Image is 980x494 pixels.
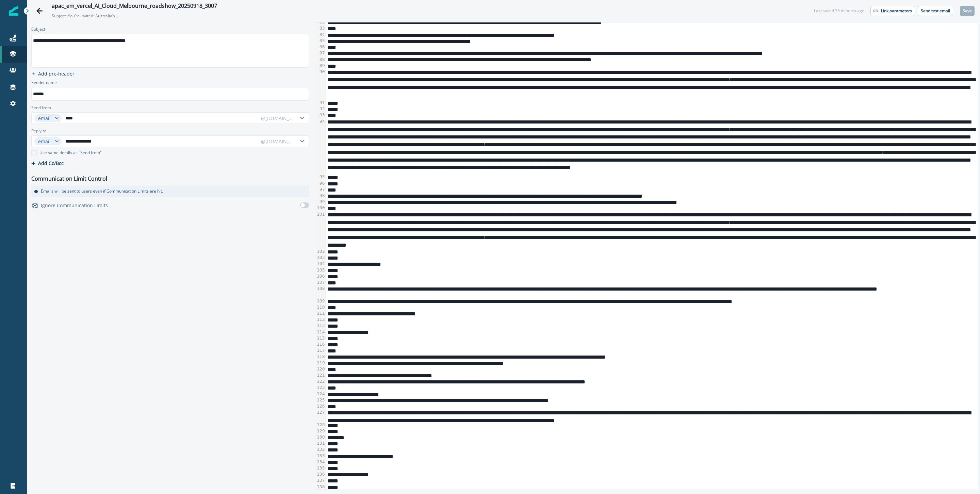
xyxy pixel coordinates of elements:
[315,403,326,409] div: 126
[315,384,326,391] div: 123
[315,428,326,434] div: 129
[315,353,326,360] div: 118
[315,273,326,279] div: 106
[315,304,326,310] div: 110
[315,484,326,490] div: 138
[315,310,326,316] div: 111
[29,70,77,77] button: add preheader
[315,347,326,353] div: 117
[315,279,326,285] div: 107
[33,4,46,18] button: Go back
[315,248,326,254] div: 102
[31,175,107,183] p: Communication Limit Control
[315,378,326,384] div: 122
[960,6,975,16] button: Save
[315,285,326,298] div: 108
[315,446,326,452] div: 132
[315,409,326,422] div: 127
[315,471,326,477] div: 136
[315,38,326,44] div: 85
[41,188,163,194] p: Emails will be sent to users even if Communication Limits are hit.
[315,366,326,372] div: 120
[315,422,326,428] div: 128
[870,6,915,16] button: Link parameters
[41,202,108,209] p: Ignore Communication Limits
[315,453,326,459] div: 133
[315,440,326,446] div: 131
[315,205,326,211] div: 100
[315,459,326,465] div: 134
[315,298,326,304] div: 109
[315,56,326,63] div: 88
[315,360,326,366] div: 119
[315,267,326,273] div: 105
[814,8,864,14] div: Last saved 35 minutes ago
[315,69,326,100] div: 90
[315,19,326,25] div: 82
[315,397,326,403] div: 125
[315,341,326,347] div: 116
[52,10,120,19] p: Subject: You’re invited: Australia’s top AI leaders in one room
[315,211,326,248] div: 101
[315,174,326,180] div: 95
[261,115,294,122] div: @[DOMAIN_NAME]
[315,193,326,199] div: 98
[315,199,326,205] div: 99
[315,25,326,31] div: 83
[315,106,326,112] div: 92
[31,26,45,34] p: Subject
[921,9,950,13] p: Send test email
[315,323,326,329] div: 113
[9,6,18,16] img: Inflection
[315,63,326,69] div: 89
[881,9,912,13] p: Link parameters
[31,160,64,166] button: Add Cc/Bcc
[315,44,326,50] div: 86
[315,316,326,323] div: 112
[315,254,326,261] div: 103
[315,465,326,471] div: 135
[31,105,51,111] label: Send from
[315,261,326,267] div: 104
[31,128,46,134] label: Reply to
[38,115,52,122] div: email
[315,32,326,38] div: 84
[315,180,326,186] div: 96
[315,434,326,440] div: 130
[315,329,326,335] div: 114
[315,100,326,106] div: 91
[963,9,972,13] p: Save
[315,50,326,56] div: 87
[315,186,326,193] div: 97
[315,391,326,397] div: 124
[52,3,217,10] div: apac_em_vercel_AI_Cloud_Melbourne_roadshow_20250918_3007
[38,70,75,77] p: Add pre-header
[261,138,294,145] div: @[DOMAIN_NAME]
[31,80,57,87] p: Sender name
[918,6,953,16] button: Send test email
[315,477,326,483] div: 137
[39,150,102,156] p: Use same details as "Send from"
[38,138,52,145] div: email
[315,118,326,174] div: 94
[315,372,326,378] div: 121
[315,335,326,341] div: 115
[315,112,326,118] div: 93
